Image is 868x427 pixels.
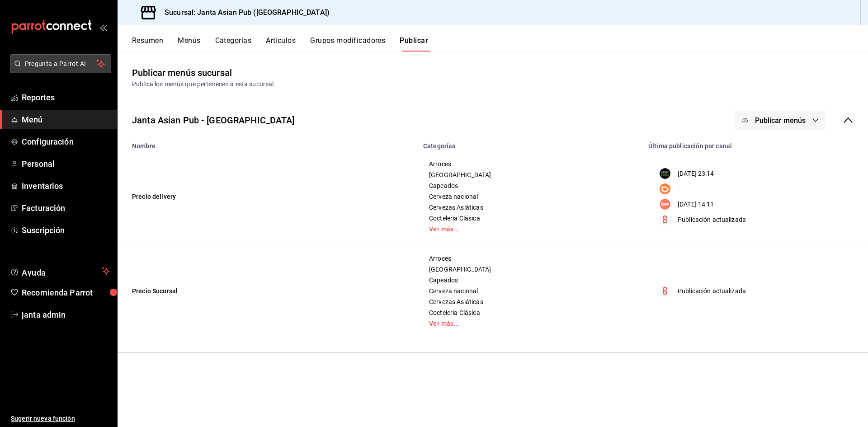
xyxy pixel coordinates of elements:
[22,309,110,321] span: janta admin
[678,169,714,178] p: [DATE] 23:14
[678,184,679,194] p: -
[25,59,97,69] span: Pregunta a Parrot AI
[310,36,385,52] button: Grupos modificadores
[429,266,632,272] span: [GEOGRAPHIC_DATA]
[678,286,746,296] p: Publicación actualizada
[429,226,632,232] a: Ver más...
[215,36,252,52] button: Categorías
[429,172,632,178] span: [GEOGRAPHIC_DATA]
[118,244,418,338] td: Precio Sucursal
[643,137,868,150] th: Última publicación por canal
[22,158,110,170] span: Personal
[429,320,632,327] a: Ver más...
[10,54,111,73] button: Pregunta a Parrot AI
[400,36,428,52] button: Publicar
[429,310,632,316] span: Cocteleria Clásica
[132,66,232,80] div: Publicar menús sucursal
[22,136,110,148] span: Configuración
[266,36,296,52] button: Artículos
[429,288,632,294] span: Cerveza nacional
[678,200,714,209] p: [DATE] 14:11
[6,66,111,75] a: Pregunta a Parrot AI
[22,266,98,277] span: Ayuda
[429,204,632,211] span: Cervezas Asiáticas
[22,180,110,192] span: Inventarios
[22,224,110,236] span: Suscripción
[132,36,163,52] button: Resumen
[678,215,746,225] p: Publicación actualizada
[118,150,418,244] td: Precio delivery
[157,7,330,18] h3: Sucursal: Janta Asian Pub ([GEOGRAPHIC_DATA])
[429,255,632,262] span: Arroces
[118,137,868,338] table: menu maker table for brand
[22,286,110,299] span: Recomienda Parrot
[11,414,110,423] span: Sugerir nueva función
[429,183,632,189] span: Capeados
[99,23,107,31] button: open_drawer_menu
[429,277,632,283] span: Capeados
[132,113,295,127] div: Janta Asian Pub - [GEOGRAPHIC_DATA]
[22,113,110,126] span: Menú
[22,202,110,214] span: Facturación
[755,116,806,125] span: Publicar menús
[22,91,110,103] span: Reportes
[735,111,826,130] button: Publicar menús
[418,137,643,150] th: Categorías
[118,137,418,150] th: Nombre
[429,193,632,200] span: Cerveza nacional
[178,36,200,52] button: Menús
[132,80,854,89] div: Publica los menús que pertenecen a esta sucursal.
[429,299,632,305] span: Cervezas Asiáticas
[132,36,868,52] div: navigation tabs
[429,215,632,221] span: Cocteleria Clásica
[429,161,632,167] span: Arroces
